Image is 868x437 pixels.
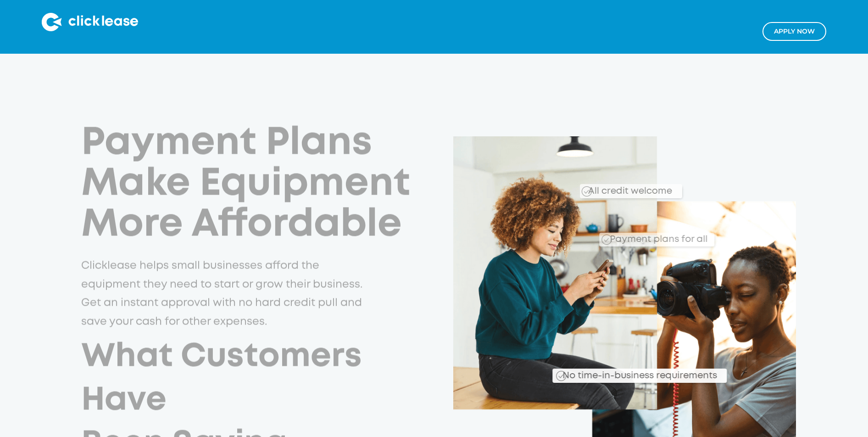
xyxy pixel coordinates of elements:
a: Apply NOw [762,22,826,41]
h1: Payment Plans Make Equipment More Affordable [81,123,428,246]
img: Checkmark_callout [601,235,612,245]
div: Payment plans for all [606,228,707,247]
img: Checkmark_callout [556,371,566,381]
p: Clicklease helps small businesses afford the equipment they need to start or grow their business.... [81,257,367,331]
img: Clicklease logo [42,13,138,31]
div: No time-in-business requirements [510,360,727,383]
img: Checkmark_callout [582,186,592,196]
div: All credit welcome [551,179,682,198]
